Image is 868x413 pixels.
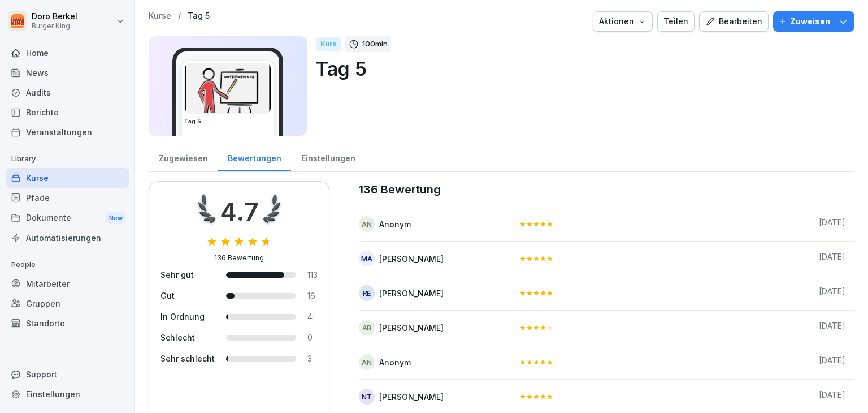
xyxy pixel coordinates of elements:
[32,12,77,21] p: Doro Berkel
[6,274,129,294] a: Mitarbeiter
[359,320,375,335] div: AB
[6,83,129,102] a: Audits
[149,143,218,171] a: Zugewiesen
[178,11,181,21] p: /
[160,332,215,343] div: Schlecht
[6,43,129,63] a: Home
[379,287,444,299] div: [PERSON_NAME]
[705,15,762,28] div: Bearbeiten
[379,218,411,230] div: Anonym
[6,294,129,313] a: Gruppen
[379,322,444,334] div: [PERSON_NAME]
[316,37,341,51] div: Kurs
[783,207,854,242] td: [DATE]
[307,290,318,302] div: 16
[359,181,854,198] caption: 136 Bewertung
[6,256,129,274] p: People
[593,11,653,32] button: Aktionen
[783,311,854,345] td: [DATE]
[32,22,77,30] p: Burger King
[379,391,444,403] div: [PERSON_NAME]
[184,117,271,126] h3: Tag 5
[379,253,444,265] div: [PERSON_NAME]
[149,11,171,21] a: Kurse
[783,242,854,276] td: [DATE]
[359,216,375,232] div: An
[359,285,375,301] div: RE
[6,313,129,333] a: Standorte
[291,143,365,171] a: Einstellungen
[362,38,388,50] p: 100 min
[6,384,129,404] a: Einstellungen
[106,212,125,225] div: New
[6,150,129,168] p: Library
[6,168,129,188] a: Kurse
[699,11,769,32] button: Bearbeiten
[307,352,318,364] div: 3
[6,102,129,122] a: Berichte
[6,188,129,208] a: Pfade
[160,311,215,322] div: In Ordnung
[188,11,210,21] a: Tag 5
[6,122,129,142] a: Veranstaltungen
[214,253,264,263] div: 136 Bewertung
[6,364,129,384] div: Support
[218,143,291,171] a: Bewertungen
[307,332,318,343] div: 0
[379,356,411,368] div: Anonym
[657,11,695,32] button: Teilen
[359,389,375,405] div: NT
[316,54,845,83] p: Tag 5
[307,269,318,281] div: 113
[185,63,271,113] img: vy1vuzxsdwx3e5y1d1ft51l0.png
[220,193,259,230] div: 4.7
[663,15,688,28] div: Teilen
[773,11,854,32] button: Zuweisen
[599,15,646,28] div: Aktionen
[359,354,375,370] div: An
[790,15,830,28] p: Zuweisen
[160,290,215,302] div: Gut
[359,251,375,266] div: MA
[160,269,215,281] div: Sehr gut
[6,208,129,229] a: DokumenteNew
[783,345,854,380] td: [DATE]
[6,228,129,248] a: Automatisierungen
[160,352,215,364] div: Sehr schlecht
[6,208,129,229] div: Dokumente
[307,311,318,322] div: 4
[6,63,129,83] a: News
[783,276,854,311] td: [DATE]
